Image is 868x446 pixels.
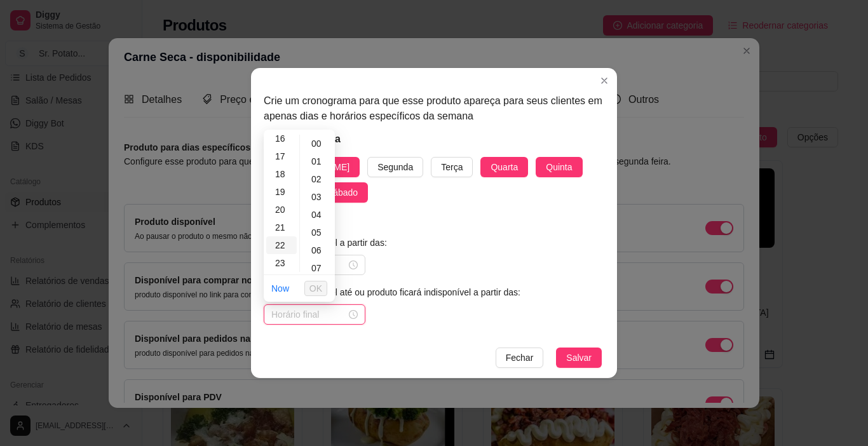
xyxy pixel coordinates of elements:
[302,188,333,206] div: 03
[536,157,582,177] button: Quinta
[317,182,368,203] button: Sábado
[594,71,614,91] button: Close
[264,93,604,124] article: Crie um cronograma para que esse produto apareça para seus clientes em apenas dias e horários esp...
[546,160,572,174] span: Quinta
[266,254,297,272] div: 23
[266,201,297,219] div: 20
[266,147,297,165] div: 17
[327,186,358,199] span: Sábado
[302,135,333,152] div: 00
[264,236,604,250] article: Produto disponível a partir das:
[264,285,604,299] article: Produto disponível até ou produto ficará indisponível a partir das:
[266,219,297,236] div: 21
[441,160,463,174] span: Terça
[302,152,333,170] div: 01
[302,259,333,277] div: 07
[266,130,297,147] div: 16
[271,307,346,321] input: Horário final
[506,351,534,365] span: Fechar
[264,132,604,152] h5: Dias da semana
[367,157,423,177] button: Segunda
[302,206,333,224] div: 04
[266,165,297,183] div: 18
[266,183,297,201] div: 19
[480,157,528,177] button: Quarta
[302,170,333,188] div: 02
[556,348,602,368] button: Salvar
[566,351,592,365] span: Salvar
[271,283,289,294] a: Now
[496,348,544,368] button: Fechar
[304,281,327,296] button: OK
[302,224,333,241] div: 05
[264,215,604,231] h5: Horário
[266,236,297,254] div: 22
[302,241,333,259] div: 06
[377,160,413,174] span: Segunda
[491,160,518,174] span: Quarta
[431,157,473,177] button: Terça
